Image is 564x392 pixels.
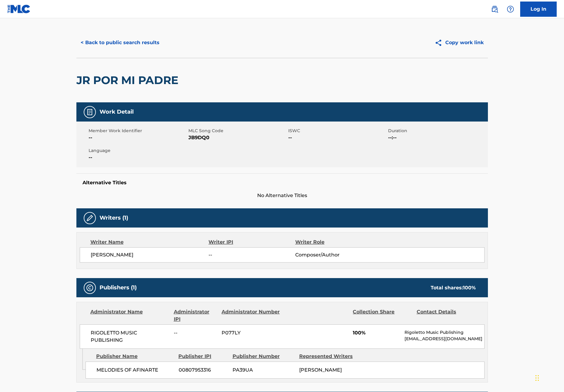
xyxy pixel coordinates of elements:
span: MELODIES OF AFINARTE [96,366,174,374]
span: ISWC [288,128,387,134]
div: Represented Writers [299,353,361,360]
span: Language [89,147,187,154]
h5: Publishers (1) [100,284,137,291]
div: Publisher IPI [178,353,228,360]
span: JB9DQ0 [188,134,287,141]
div: Drag [535,369,539,387]
span: [PERSON_NAME] [299,367,342,373]
span: -- [89,154,187,161]
div: Collection Share [353,308,412,323]
p: [EMAIL_ADDRESS][DOMAIN_NAME] [405,336,484,342]
div: Publisher Number [233,353,295,360]
span: PA39UA [233,366,295,374]
div: Writer Name [90,238,209,246]
div: Contact Details [417,308,476,323]
h5: Work Detail [100,108,134,115]
div: Writer IPI [208,238,295,246]
img: help [507,5,514,13]
span: MLC Song Code [188,128,287,134]
h5: Alternative Titles [82,180,482,186]
span: Composer/Author [295,251,374,259]
img: Publishers [86,284,93,291]
span: RIGOLETTO MUSIC PUBLISHING [91,329,170,344]
span: No Alternative Titles [76,192,488,199]
img: MLC Logo [7,5,31,13]
div: Writer Role [295,238,374,246]
p: Rigoletto Music Publishing [405,329,484,336]
span: 100 % [463,285,476,291]
span: 00807953316 [179,366,228,374]
h2: JR POR MI PADRE [76,73,181,87]
button: Copy work link [430,35,488,50]
span: [PERSON_NAME] [91,251,209,259]
span: -- [288,134,387,141]
span: P077LY [222,329,281,337]
button: < Back to public search results [76,35,164,50]
img: Writers [86,214,93,222]
div: Administrator Number [222,308,281,323]
h5: Writers (1) [100,214,128,221]
span: -- [208,251,295,259]
span: --:-- [388,134,486,141]
div: Total shares: [431,284,476,291]
span: -- [174,329,217,337]
div: Administrator IPI [174,308,217,323]
span: -- [89,134,187,141]
div: Publisher Name [96,353,174,360]
span: 100% [353,329,400,337]
a: Log In [520,2,557,17]
img: Copy work link [435,39,445,47]
iframe: Chat Widget [534,363,564,392]
img: Work Detail [86,108,93,116]
div: Help [504,3,517,15]
span: Member Work Identifier [89,128,187,134]
div: Administrator Name [90,308,169,323]
a: Public Search [489,3,501,15]
span: Duration [388,128,486,134]
img: search [491,5,498,13]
